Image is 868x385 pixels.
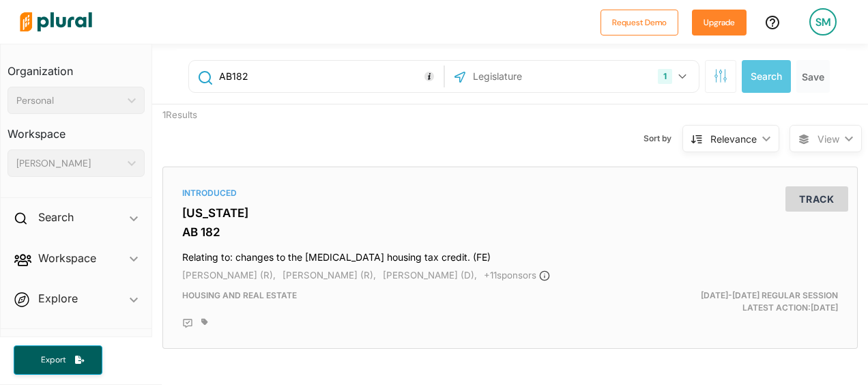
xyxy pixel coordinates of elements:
h4: Relating to: changes to the [MEDICAL_DATA] housing tax credit. (FE) [182,245,838,263]
span: [DATE]-[DATE] Regular Session [701,290,838,300]
h3: [US_STATE] [182,206,838,220]
input: Legislature [472,63,618,89]
div: [PERSON_NAME] [16,156,122,171]
h2: Workspace [38,251,96,266]
span: View [818,132,839,146]
span: Sort by [643,132,682,145]
button: Search [742,60,791,93]
h3: Workspace [8,114,145,144]
h3: AB 182 [182,225,838,239]
div: 1 [658,69,672,84]
div: SM [809,8,837,35]
h3: Organization [8,51,145,81]
div: Introduced [182,187,838,199]
span: [PERSON_NAME] (D), [383,270,477,281]
span: [PERSON_NAME] (R), [182,270,276,281]
div: Latest Action: [DATE] [623,289,848,314]
button: Upgrade [692,10,747,35]
button: Track [785,186,848,212]
button: Save [796,60,830,93]
span: Housing and Real Estate [182,290,297,300]
div: Add Position Statement [182,318,193,329]
span: [PERSON_NAME] (R), [283,270,376,281]
h4: Saved [1,329,151,362]
span: Search Filters [714,69,727,81]
a: Upgrade [692,15,747,29]
h2: Search [38,210,74,225]
div: Relevance [710,132,757,146]
button: 1 [652,63,695,89]
a: Request Demo [601,15,678,29]
span: Export [31,354,75,366]
div: 1 Results [152,104,331,156]
span: + 11 sponsor s [484,270,550,281]
div: Tooltip anchor [423,70,435,83]
button: Request Demo [601,10,678,35]
input: Enter keywords, bill # or legislator name [218,63,439,89]
div: Add tags [201,318,208,326]
button: Export [14,345,102,375]
a: SM [798,3,848,41]
div: Personal [16,94,122,108]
